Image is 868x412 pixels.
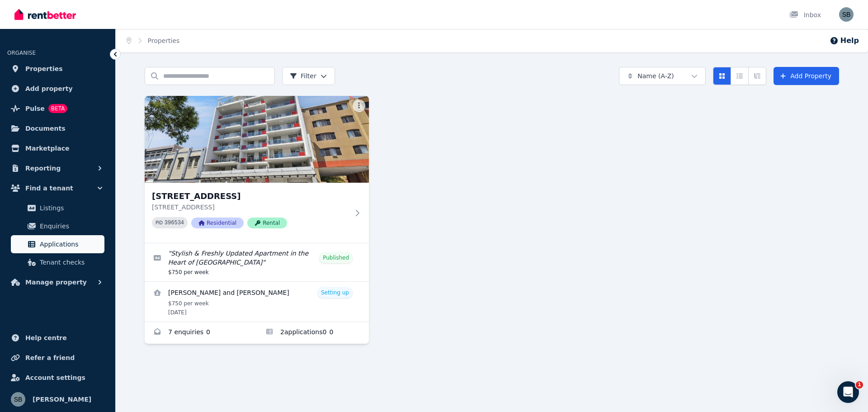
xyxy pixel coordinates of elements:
span: Manage property [25,277,87,288]
a: Account settings [7,369,108,387]
a: Applications for 16/863-867 Wellington Street, West Perth [257,322,369,344]
a: Properties [148,37,180,44]
div: View options [713,67,766,85]
span: Help centre [25,332,67,343]
a: Add Property [774,67,839,85]
span: ORGANISE [7,50,36,56]
img: RentBetter [14,8,76,21]
span: Add property [25,83,73,94]
span: Find a tenant [25,183,73,194]
span: Name (A-Z) [637,71,674,81]
a: Help centre [7,329,108,347]
a: Enquiries for 16/863-867 Wellington Street, West Perth [145,322,257,344]
a: Refer a friend [7,349,108,367]
button: More options [353,99,365,112]
button: Find a tenant [7,179,108,197]
span: Enquiries [40,221,101,232]
button: Name (A-Z) [619,67,706,85]
span: 1 [856,381,863,388]
h3: [STREET_ADDRESS] [152,190,349,203]
span: Listings [40,203,101,213]
span: Filter [290,71,316,81]
nav: Breadcrumb [116,29,190,52]
button: Filter [282,67,335,85]
span: Refer a friend [25,352,75,363]
span: Documents [25,123,66,134]
span: Properties [25,63,63,74]
div: Inbox [789,10,821,19]
button: Help [830,35,859,46]
a: PulseBETA [7,99,108,118]
img: Sam Berrell [839,7,854,22]
span: Marketplace [25,143,69,154]
span: BETA [48,104,67,113]
button: Reporting [7,159,108,177]
a: Documents [7,119,108,137]
a: Edit listing: Stylish & Freshly Updated Apartment in the Heart of West Perth [145,243,369,281]
button: Compact list view [731,67,749,85]
a: Listings [11,199,104,217]
code: 396534 [165,220,184,226]
button: Manage property [7,273,108,291]
a: Add property [7,80,108,98]
img: Sam Berrell [11,392,25,407]
small: PID [156,220,163,225]
a: Properties [7,60,108,78]
button: Expanded list view [748,67,766,85]
a: Marketplace [7,139,108,157]
span: Tenant checks [40,257,101,268]
span: Residential [191,218,244,228]
span: Reporting [25,163,61,174]
a: Tenant checks [11,253,104,271]
iframe: Intercom live chat [837,381,859,403]
span: [PERSON_NAME] [33,394,91,405]
span: Applications [40,239,101,250]
img: 16/863-867 Wellington Street, West Perth [145,96,369,183]
button: Card view [713,67,731,85]
span: Pulse [25,103,45,114]
a: Enquiries [11,217,104,235]
a: Applications [11,235,104,253]
p: [STREET_ADDRESS] [152,203,349,212]
span: Account settings [25,372,85,383]
a: 16/863-867 Wellington Street, West Perth[STREET_ADDRESS][STREET_ADDRESS]PID 396534ResidentialRental [145,96,369,243]
a: View details for Hoi Ying Chan and Sifan Cai [145,282,369,322]
span: Rental [247,218,287,228]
